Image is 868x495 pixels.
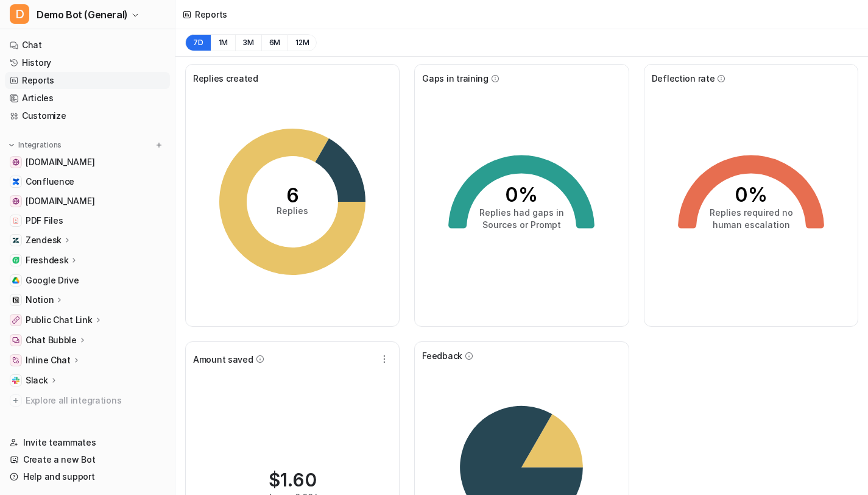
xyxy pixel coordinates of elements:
[12,257,19,264] img: Freshdesk
[12,296,19,304] img: Notion
[5,54,170,71] a: History
[26,195,94,207] span: [DOMAIN_NAME]
[10,4,29,24] span: D
[26,391,165,410] span: Explore all integrations
[269,469,317,491] div: $
[26,156,94,168] span: [DOMAIN_NAME]
[286,183,299,207] tspan: 6
[193,353,253,366] span: Amount saved
[422,72,489,85] span: Gaps in training
[235,34,261,51] button: 3M
[12,357,19,364] img: Inline Chat
[12,178,19,185] img: Confluence
[422,349,462,362] span: Feedback
[155,141,163,149] img: menu_add.svg
[26,334,77,346] p: Chat Bubble
[709,207,792,218] tspan: Replies required no
[7,141,16,149] img: expand menu
[26,274,79,287] span: Google Drive
[735,183,767,207] tspan: 0%
[26,254,68,266] p: Freshdesk
[5,193,170,210] a: www.atlassian.com[DOMAIN_NAME]
[712,219,789,230] tspan: human escalation
[12,377,19,384] img: Slack
[5,392,170,409] a: Explore all integrations
[5,90,170,107] a: Articles
[280,469,317,491] span: 1.60
[5,468,170,485] a: Help and support
[26,176,74,188] span: Confluence
[37,6,128,23] span: Demo Bot (General)
[211,34,236,51] button: 1M
[26,354,71,366] p: Inline Chat
[10,394,22,407] img: explore all integrations
[288,34,317,51] button: 12M
[26,294,54,306] p: Notion
[12,277,19,284] img: Google Drive
[5,72,170,89] a: Reports
[18,140,62,150] p: Integrations
[5,173,170,190] a: ConfluenceConfluence
[482,219,561,230] tspan: Sources or Prompt
[195,8,227,21] div: Reports
[479,207,564,218] tspan: Replies had gaps in
[505,183,538,207] tspan: 0%
[5,37,170,54] a: Chat
[12,198,19,205] img: www.atlassian.com
[12,158,19,166] img: www.airbnb.com
[185,34,211,51] button: 7D
[5,434,170,451] a: Invite teammates
[12,237,19,244] img: Zendesk
[5,272,170,289] a: Google DriveGoogle Drive
[277,205,308,216] tspan: Replies
[12,217,19,224] img: PDF Files
[193,72,258,85] span: Replies created
[26,215,63,227] span: PDF Files
[261,34,288,51] button: 6M
[12,316,19,324] img: Public Chat Link
[5,107,170,124] a: Customize
[5,139,65,151] button: Integrations
[5,154,170,171] a: www.airbnb.com[DOMAIN_NAME]
[26,234,62,246] p: Zendesk
[26,314,93,326] p: Public Chat Link
[5,212,170,229] a: PDF FilesPDF Files
[652,72,715,85] span: Deflection rate
[12,337,19,344] img: Chat Bubble
[26,374,48,386] p: Slack
[5,451,170,468] a: Create a new Bot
